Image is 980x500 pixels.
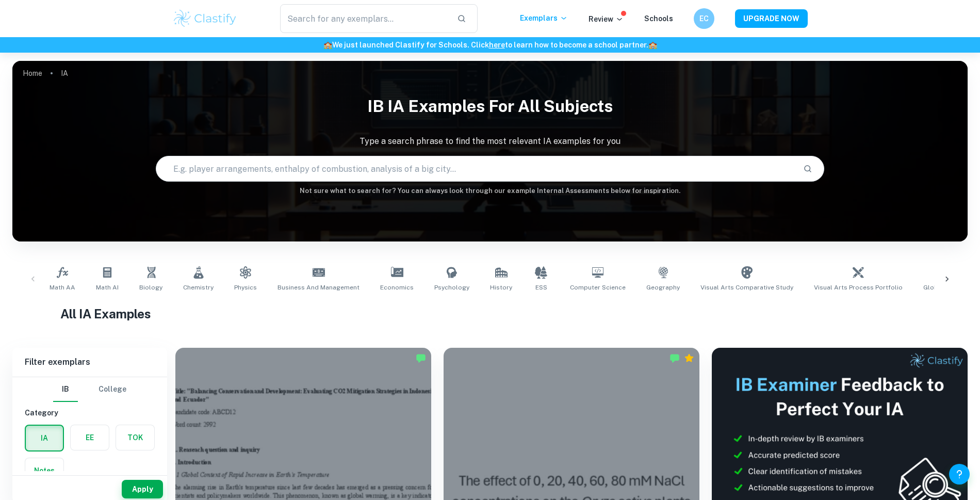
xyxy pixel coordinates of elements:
button: Notes [25,458,63,483]
button: EE [71,425,109,450]
span: Biology [139,283,162,292]
span: History [490,283,512,292]
span: Chemistry [183,283,214,292]
button: EC [694,8,714,29]
a: Schools [644,14,673,23]
span: Math AA [50,283,75,292]
span: 🏫 [648,41,657,49]
p: Review [589,13,624,25]
input: E.g. player arrangements, enthalpy of combustion, analysis of a big city... [156,154,795,183]
div: Filter type choice [53,377,126,402]
span: 🏫 [323,41,332,49]
span: Computer Science [570,283,626,292]
h6: Category [25,407,155,418]
span: ESS [535,283,547,292]
button: IB [53,377,78,402]
span: Visual Arts Comparative Study [700,283,793,292]
a: here [489,41,505,49]
h6: Filter exemplars [12,348,167,377]
button: IA [26,426,63,450]
button: UPGRADE NOW [735,9,808,28]
button: Apply [122,480,163,498]
span: Economics [380,283,414,292]
p: Exemplars [520,12,568,24]
span: Visual Arts Process Portfolio [814,283,903,292]
span: Geography [646,283,680,292]
button: Search [799,160,816,178]
span: Physics [234,283,257,292]
button: TOK [116,425,154,450]
input: Search for any exemplars... [280,4,449,33]
img: Marked [669,353,680,363]
span: Business and Management [277,283,360,292]
button: Help and Feedback [949,464,970,485]
h6: We just launched Clastify for Schools. Click to learn how to become a school partner. [2,39,978,51]
h1: IB IA examples for all subjects [12,90,968,123]
img: Marked [416,353,426,363]
span: Math AI [96,283,119,292]
button: College [99,377,126,402]
h1: All IA Examples [60,304,920,323]
p: IA [61,68,68,79]
img: Clastify logo [172,8,238,29]
h6: EC [698,13,710,24]
div: Premium [684,353,694,363]
h6: Not sure what to search for? You can always look through our example Internal Assessments below f... [12,186,968,196]
a: Home [23,66,42,80]
span: Psychology [434,283,469,292]
p: Type a search phrase to find the most relevant IA examples for you [12,135,968,148]
span: Global Politics [923,283,968,292]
